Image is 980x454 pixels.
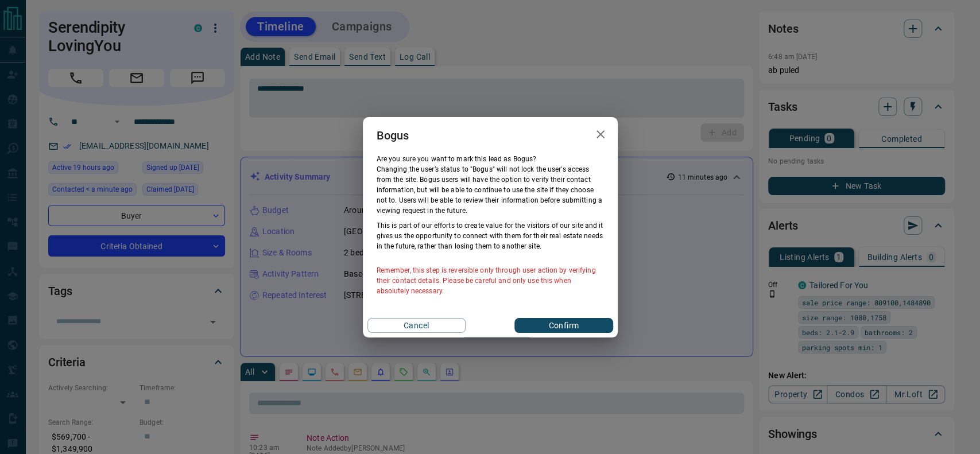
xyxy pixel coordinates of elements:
[377,265,604,296] p: Remember, this step is reversible only through user action by verifying their contact details. Pl...
[367,318,466,333] button: Cancel
[363,117,423,154] h2: Bogus
[377,164,604,216] p: Changing the user’s status to "Bogus" will not lock the user's access from the site. Bogus users ...
[514,318,613,333] button: Confirm
[377,220,604,251] p: This is part of our efforts to create value for the visitors of our site and it gives us the oppo...
[377,154,604,164] p: Are you sure you want to mark this lead as Bogus ?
